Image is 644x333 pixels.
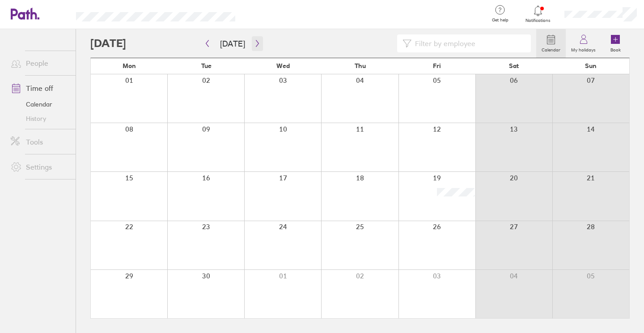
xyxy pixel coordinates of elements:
[4,111,76,126] a: History
[355,62,366,69] span: Thu
[524,18,553,23] span: Notifications
[213,36,252,51] button: [DATE]
[605,45,626,53] label: Book
[585,62,597,69] span: Sun
[509,62,519,69] span: Sat
[4,54,76,72] a: People
[276,62,290,69] span: Wed
[123,62,136,69] span: Mon
[566,45,601,53] label: My holidays
[411,35,525,52] input: Filter by employee
[433,62,441,69] span: Fri
[524,4,553,23] a: Notifications
[486,17,515,23] span: Get help
[536,45,566,53] label: Calendar
[4,97,76,111] a: Calendar
[536,29,566,58] a: Calendar
[566,29,601,58] a: My holidays
[4,79,76,97] a: Time off
[601,29,630,58] a: Book
[4,158,76,176] a: Settings
[4,133,76,151] a: Tools
[201,62,212,69] span: Tue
